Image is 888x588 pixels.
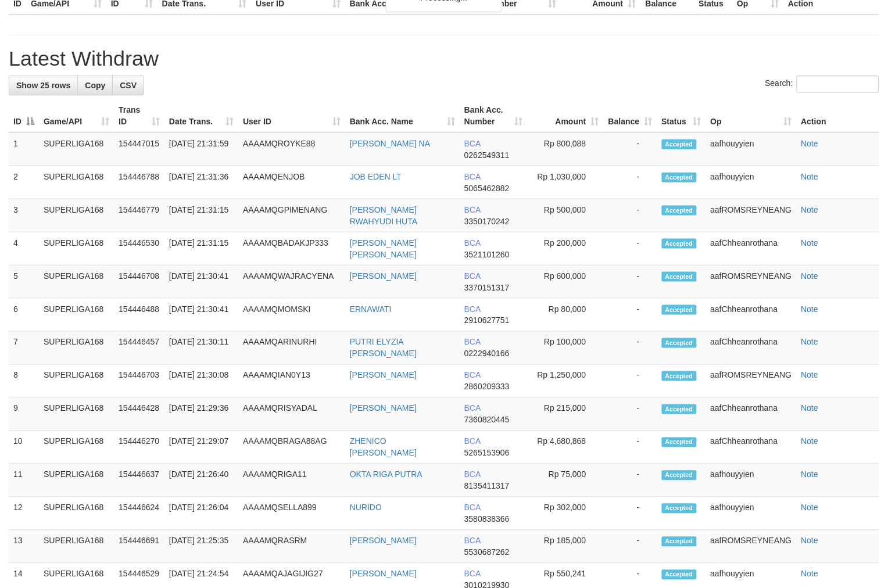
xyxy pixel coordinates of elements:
[238,232,345,266] td: AAAAMQBADAKJP333
[464,150,510,160] span: Copy 0262549311 to clipboard
[662,438,697,447] span: Accepted
[801,271,819,281] a: Note
[238,398,345,431] td: AAAAMQRISYADAL
[164,132,238,166] td: [DATE] 21:31:59
[238,299,345,332] td: AAAAMQMOMSKI
[238,266,345,299] td: AAAAMQWAJRACYENA
[662,371,697,381] span: Accepted
[527,266,603,299] td: Rp 600,000
[120,81,137,90] span: CSV
[9,464,39,497] td: 11
[9,199,39,232] td: 3
[350,172,402,181] a: JOB EDEN LT
[350,304,392,314] a: ERNAWATI
[464,238,481,248] span: BCA
[9,166,39,199] td: 2
[801,338,819,347] a: Note
[464,349,510,358] span: Copy 0222940166 to clipboard
[801,238,819,248] a: Note
[604,266,657,299] td: -
[114,99,164,132] th: Trans ID: activate to sort column ascending
[706,299,797,332] td: aafChheanrothana
[9,398,39,431] td: 9
[527,464,603,497] td: Rp 75,000
[801,404,819,413] a: Note
[604,232,657,266] td: -
[350,437,417,458] a: ZHENICO [PERSON_NAME]
[164,332,238,365] td: [DATE] 21:30:11
[39,199,114,232] td: SUPERLIGA168
[527,99,603,132] th: Amount: activate to sort column ascending
[39,365,114,398] td: SUPERLIGA168
[238,497,345,530] td: AAAAMQSELLA899
[464,271,481,281] span: BCA
[9,497,39,530] td: 12
[657,99,706,132] th: Status: activate to sort column ascending
[464,569,481,579] span: BCA
[164,398,238,431] td: [DATE] 21:29:36
[39,497,114,530] td: SUPERLIGA168
[527,497,603,530] td: Rp 302,000
[604,464,657,497] td: -
[604,530,657,564] td: -
[9,47,879,70] h1: Latest Withdraw
[662,338,697,348] span: Accepted
[527,530,603,564] td: Rp 185,000
[39,398,114,431] td: SUPERLIGA168
[464,503,481,512] span: BCA
[114,464,164,497] td: 154446637
[164,266,238,299] td: [DATE] 21:30:41
[238,365,345,398] td: AAAAMQIAN0Y13
[164,530,238,564] td: [DATE] 21:25:35
[39,431,114,464] td: SUPERLIGA168
[9,232,39,266] td: 4
[164,99,238,132] th: Date Trans.: activate to sort column ascending
[39,232,114,266] td: SUPERLIGA168
[9,76,78,95] a: Show 25 rows
[39,99,114,132] th: Game/API: activate to sort column ascending
[662,471,697,481] span: Accepted
[801,536,819,546] a: Note
[39,132,114,166] td: SUPERLIGA168
[706,497,797,530] td: aafhouyyien
[527,431,603,464] td: Rp 4,680,868
[706,464,797,497] td: aafhouyyien
[706,365,797,398] td: aafROMSREYNEANG
[801,503,819,512] a: Note
[662,504,697,514] span: Accepted
[114,365,164,398] td: 154446703
[350,536,417,546] a: [PERSON_NAME]
[164,166,238,199] td: [DATE] 21:31:36
[527,199,603,232] td: Rp 500,000
[464,371,481,380] span: BCA
[114,166,164,199] td: 154446788
[77,76,113,95] a: Copy
[801,304,819,314] a: Note
[350,470,422,479] a: OKTA RIGA PUTRA
[350,205,417,226] a: [PERSON_NAME] RWAHYUDI HUTA
[464,250,510,259] span: Copy 3521101260 to clipboard
[350,404,417,413] a: [PERSON_NAME]
[604,398,657,431] td: -
[85,81,105,90] span: Copy
[464,316,510,325] span: Copy 2910627751 to clipboard
[238,464,345,497] td: AAAAMQRIGA11
[350,338,417,358] a: PUTRI ELYZIA [PERSON_NAME]
[164,365,238,398] td: [DATE] 21:30:08
[706,266,797,299] td: aafROMSREYNEANG
[464,184,510,193] span: Copy 5065462882 to clipboard
[114,497,164,530] td: 154446624
[706,332,797,365] td: aafChheanrothana
[464,536,481,546] span: BCA
[706,199,797,232] td: aafROMSREYNEANG
[464,482,510,491] span: Copy 8135411317 to clipboard
[164,464,238,497] td: [DATE] 21:26:40
[39,530,114,564] td: SUPERLIGA168
[9,365,39,398] td: 8
[464,437,481,446] span: BCA
[9,431,39,464] td: 10
[464,205,481,214] span: BCA
[350,503,382,512] a: NURIDO
[39,166,114,199] td: SUPERLIGA168
[801,470,819,479] a: Note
